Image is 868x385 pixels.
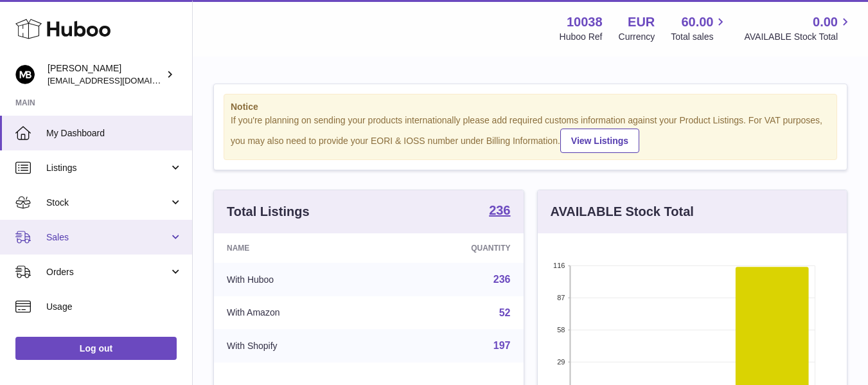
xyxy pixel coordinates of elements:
h3: Total Listings [227,203,310,220]
div: [PERSON_NAME] [48,62,163,87]
span: Total sales [671,31,728,43]
text: 116 [553,262,565,269]
span: AVAILABLE Stock Total [744,31,853,43]
text: 58 [557,326,565,334]
strong: Notice [231,101,830,113]
th: Name [214,233,383,263]
span: [EMAIL_ADDRESS][DOMAIN_NAME] [48,75,189,85]
span: 60.00 [681,13,713,31]
td: With Huboo [214,263,383,296]
a: 197 [493,340,511,351]
text: 29 [557,358,565,366]
img: hi@margotbardot.com [15,65,35,84]
a: View Listings [560,129,639,153]
div: Huboo Ref [560,31,603,43]
text: 87 [557,294,565,301]
span: Stock [46,197,169,209]
strong: 236 [489,204,510,217]
div: If you're planning on sending your products internationally please add required customs informati... [231,114,830,153]
a: 52 [499,307,511,318]
span: Usage [46,301,182,313]
a: Log out [15,337,177,360]
div: Currency [619,31,655,43]
span: Listings [46,162,169,174]
span: 0.00 [813,13,838,31]
strong: 10038 [567,13,603,31]
th: Quantity [383,233,523,263]
strong: EUR [628,13,655,31]
a: 236 [489,204,510,219]
a: 236 [493,274,511,285]
td: With Shopify [214,329,383,363]
a: 60.00 Total sales [671,13,728,43]
span: My Dashboard [46,127,182,139]
span: Orders [46,266,169,278]
td: With Amazon [214,296,383,330]
h3: AVAILABLE Stock Total [551,203,694,220]
span: Sales [46,231,169,244]
a: 0.00 AVAILABLE Stock Total [744,13,853,43]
